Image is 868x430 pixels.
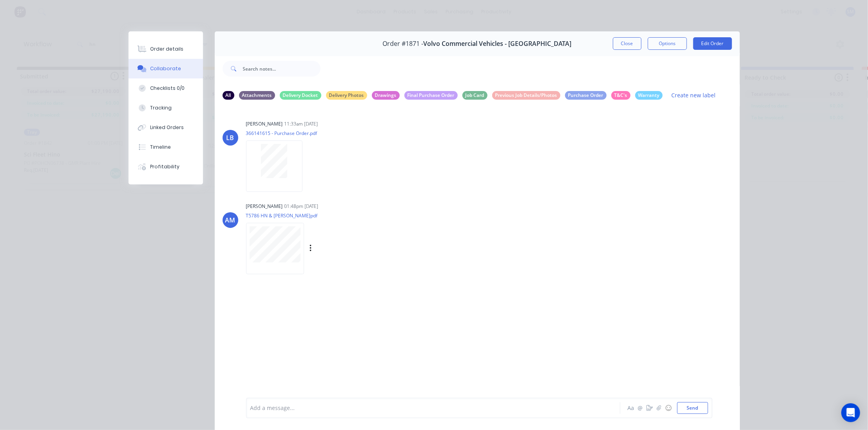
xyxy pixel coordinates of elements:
[667,90,720,100] button: Create new label
[246,130,317,137] p: 366141615 - Purchase Order.pdf
[246,203,283,210] div: [PERSON_NAME]
[150,124,184,131] div: Linked Orders
[611,91,631,100] div: T&C's
[424,40,572,47] span: Volvo Commercial Vehicles - [GEOGRAPHIC_DATA]
[664,403,673,413] button: ☺
[280,91,321,100] div: Delivery Docket
[565,91,607,100] div: Purchase Order
[613,37,641,50] button: Close
[626,403,636,413] button: Aa
[129,157,203,177] button: Profitability
[150,85,185,92] div: Checklists 0/0
[636,403,645,413] button: @
[129,118,203,137] button: Linked Orders
[129,59,203,78] button: Collaborate
[285,203,319,210] div: 01:48pm [DATE]
[223,91,234,100] div: All
[492,91,560,100] div: Previous Job Details/Photos
[150,65,181,72] div: Collaborate
[246,212,391,219] p: T5786 HN & [PERSON_NAME]pdf
[677,402,708,414] button: Send
[404,91,458,100] div: Final Purchase Order
[129,39,203,59] button: Order details
[239,91,275,100] div: Attachments
[150,144,171,151] div: Timeline
[129,78,203,98] button: Checklists 0/0
[372,91,400,100] div: Drawings
[129,98,203,118] button: Tracking
[841,403,860,422] div: Open Intercom Messenger
[243,61,321,77] input: Search notes...
[635,91,663,100] div: Warranty
[326,91,367,100] div: Delivery Photos
[225,215,236,225] div: AM
[383,40,424,47] span: Order #1871 -
[462,91,487,100] div: Job Card
[246,120,283,128] div: [PERSON_NAME]
[150,46,183,53] div: Order details
[648,37,687,50] button: Options
[129,137,203,157] button: Timeline
[150,104,172,111] div: Tracking
[693,37,732,50] button: Edit Order
[285,120,318,128] div: 11:33am [DATE]
[227,133,234,142] div: LB
[150,163,179,170] div: Profitability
